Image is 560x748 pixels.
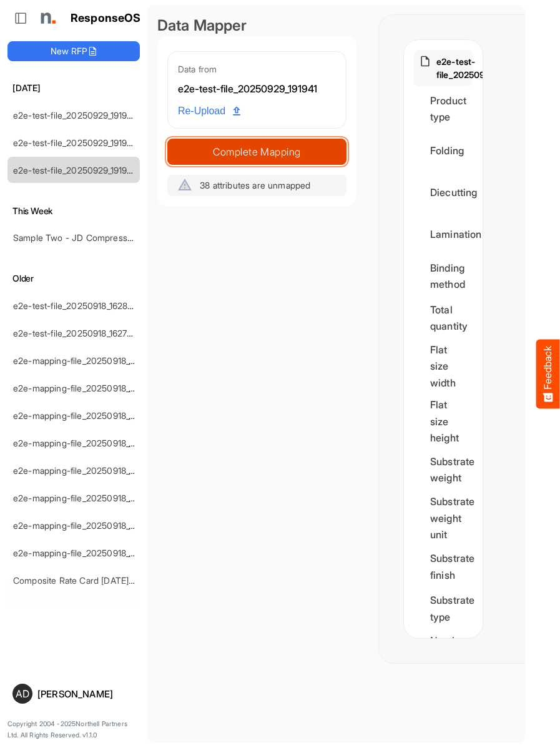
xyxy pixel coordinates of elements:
[414,89,473,128] div: Product type
[536,340,560,409] button: Feedback
[13,137,138,148] a: e2e-test-file_20250929_191949
[7,41,140,61] button: New RFP
[173,99,245,123] a: Re-Upload
[13,232,145,243] a: Sample Two - JD Compressed 2
[13,300,139,311] a: e2e-test-file_20250918_162834
[414,131,473,170] div: Folding
[414,340,473,392] div: Flat size width
[13,548,158,558] a: e2e-mapping-file_20250918_145238
[13,410,158,421] a: e2e-mapping-file_20250918_155033
[414,548,473,586] div: Substrate finish
[13,328,138,338] a: e2e-test-file_20250918_162734
[414,492,473,544] div: Substrate weight unit
[414,215,473,253] div: Lamination
[7,272,140,285] h6: Older
[13,438,158,448] a: e2e-mapping-file_20250918_154853
[13,383,157,393] a: e2e-mapping-file_20250918_155226
[200,180,310,190] span: 38 attributes are unmapped
[157,15,356,36] div: Data Mapper
[414,395,473,447] div: Flat size height
[414,589,473,628] div: Substrate type
[7,719,140,741] p: Copyright 2004 - 2025 Northell Partners Ltd. All Rights Reserved. v 1.1.0
[178,81,336,97] div: e2e-test-file_20250929_191941
[13,110,139,121] a: e2e-test-file_20250929_191940
[414,173,473,212] div: Diecutting
[168,143,346,160] span: Complete Mapping
[13,493,158,503] a: e2e-mapping-file_20250918_153934
[13,575,217,586] a: Composite Rate Card [DATE] mapping test_deleted
[167,139,346,165] button: Complete Mapping
[34,6,59,31] img: Northell
[16,689,29,699] span: AD
[414,298,473,337] div: Total quantity
[178,103,240,119] span: Re-Upload
[178,62,336,76] div: Data from
[13,465,157,476] a: e2e-mapping-file_20250918_154753
[436,55,525,81] p: e2e-test-file_20250929_191941
[7,204,140,218] h6: This Week
[71,12,141,25] h1: ResponseOS
[7,81,140,95] h6: [DATE]
[13,520,155,531] a: e2e-mapping-file_20250918_153815
[37,689,135,699] div: [PERSON_NAME]
[13,165,136,175] a: e2e-test-file_20250929_191941
[414,257,473,295] div: Binding method
[414,631,473,683] div: Number of versions
[13,355,157,366] a: e2e-mapping-file_20250918_162533
[414,450,473,489] div: Substrate weight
